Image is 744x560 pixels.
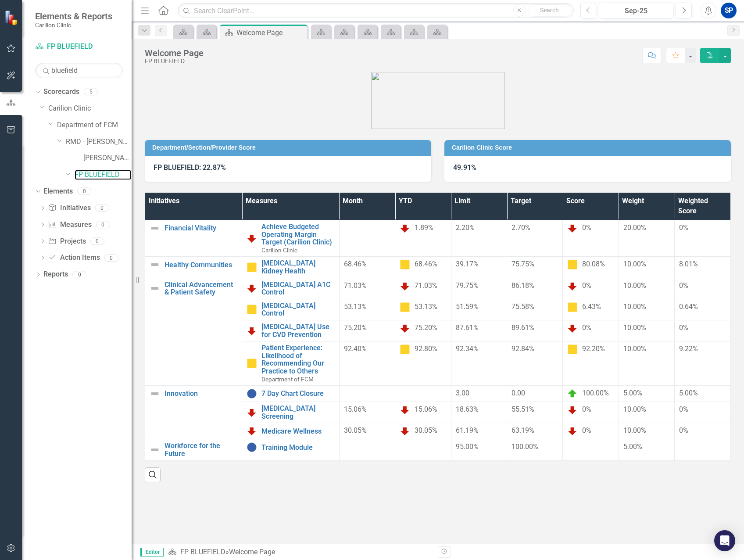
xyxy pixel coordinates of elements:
[582,281,591,290] span: 0%
[165,224,237,232] a: Financial Vitality
[540,7,559,14] span: Search
[344,405,367,413] span: 15.06%
[582,405,591,413] span: 0%
[511,260,534,268] span: 75.75%
[145,278,242,386] td: Double-Click to Edit Right Click for Context Menu
[145,257,242,278] td: Double-Click to Edit Right Click for Context Menu
[261,281,334,296] a: [MEDICAL_DATA] A1C Control
[57,120,132,130] a: Department of FCM
[456,389,469,397] span: 3.00
[48,104,132,114] a: Carilion Clinic
[567,405,578,415] img: Below Plan
[567,426,578,436] img: Below Plan
[165,390,237,398] a: Innovation
[35,63,123,78] input: Search Below...
[623,426,646,434] span: 10.00%
[72,271,86,278] div: 0
[247,283,257,294] img: Below Plan
[165,442,237,457] a: Workforce for the Future
[582,427,591,435] span: 0%
[150,445,160,455] img: Not Defined
[623,281,646,290] span: 10.00%
[511,223,530,232] span: 2.70%
[261,302,334,317] a: [MEDICAL_DATA] Control
[242,386,339,402] td: Double-Click to Edit Right Click for Context Menu
[679,281,688,290] span: 0%
[582,389,609,397] span: 100.00%
[567,223,578,233] img: Below Plan
[261,444,334,452] a: Training Module
[35,22,112,29] small: Carilion Clinic
[344,323,367,332] span: 75.20%
[567,302,578,312] img: Caution
[400,426,410,436] img: Below Plan
[236,27,305,38] div: Welcome Page
[344,345,367,353] span: 92.40%
[247,233,257,244] img: Below Plan
[43,87,79,97] a: Scorecards
[178,3,573,18] input: Search ClearPoint...
[623,260,646,268] span: 10.00%
[679,405,688,413] span: 0%
[400,323,410,334] img: Below Plan
[415,260,437,269] span: 68.46%
[150,259,160,270] img: Not Defined
[511,281,534,290] span: 86.18%
[104,254,118,262] div: 0
[415,302,437,311] span: 53.13%
[242,257,339,278] td: Double-Click to Edit Right Click for Context Menu
[415,323,437,332] span: 75.20%
[242,278,339,299] td: Double-Click to Edit Right Click for Context Menu
[511,302,534,311] span: 75.58%
[35,42,123,52] a: FP BLUEFIELD
[415,223,433,232] span: 1.89%
[400,405,410,415] img: Below Plan
[247,326,257,336] img: Below Plan
[344,302,367,311] span: 53.13%
[582,260,605,269] span: 80.08%
[165,281,237,296] a: Clinical Advancement & Patient Safety
[582,323,591,332] span: 0%
[567,388,578,399] img: On Target
[400,344,410,355] img: Caution
[511,405,534,413] span: 55.51%
[242,299,339,320] td: Double-Click to Edit Right Click for Context Menu
[623,345,646,353] span: 10.00%
[150,283,160,294] img: Not Defined
[150,388,160,399] img: Not Defined
[247,388,257,399] img: No Information
[623,389,642,397] span: 5.00%
[623,405,646,413] span: 10.00%
[96,221,110,228] div: 0
[528,4,572,17] button: Search
[567,344,578,355] img: Caution
[344,426,367,434] span: 30.05%
[400,302,410,312] img: Caution
[599,3,673,18] button: Sep-25
[679,260,698,268] span: 8.01%
[261,427,334,435] a: Medicare Wellness
[623,302,646,311] span: 10.00%
[145,386,242,439] td: Double-Click to Edit Right Click for Context Menu
[261,323,334,338] a: [MEDICAL_DATA] Use for CVD Prevention
[415,281,437,290] span: 71.03%
[679,302,698,311] span: 0.64%
[415,405,437,413] span: 15.06%
[95,205,109,212] div: 0
[48,220,91,230] a: Measures
[140,548,164,556] span: Editor
[511,323,534,332] span: 89.61%
[261,390,334,398] a: 7 Day Chart Closure
[415,345,437,353] span: 92.80%
[247,358,257,369] img: Caution
[602,6,670,16] div: Sep-25
[242,341,339,386] td: Double-Click to Edit Right Click for Context Menu
[261,223,334,246] a: Achieve Budgeted Operating Margin Target (Carilion Clinic)
[567,323,578,334] img: Below Plan
[456,405,479,413] span: 18.63%
[48,253,100,263] a: Action Items
[154,163,226,172] strong: FP BLUEFIELD: 22.87%
[456,323,479,332] span: 87.61%
[511,345,534,353] span: 92.84%
[168,547,431,557] div: »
